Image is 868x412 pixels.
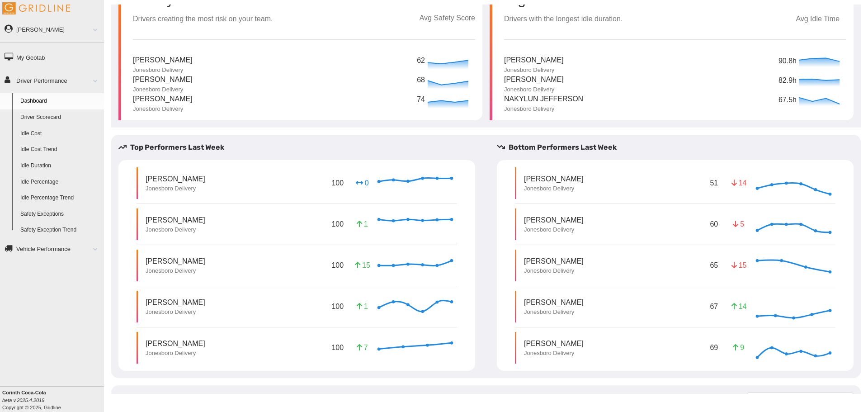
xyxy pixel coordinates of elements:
[708,299,720,313] p: 67
[355,260,369,270] p: 15
[330,176,345,190] p: 100
[146,226,205,234] p: Jonesboro Delivery
[417,94,425,105] p: 74
[146,185,205,193] p: Jonesboro Delivery
[355,342,369,353] p: 7
[2,2,70,14] img: Gridline
[16,174,104,190] a: Idle Percentage
[146,256,205,266] p: [PERSON_NAME]
[16,206,104,223] a: Safety Exceptions
[524,308,584,316] p: Jonesboro Delivery
[524,226,584,234] p: Jonesboro Delivery
[146,349,205,357] p: Jonesboro Delivery
[708,258,720,272] p: 65
[524,297,584,308] p: [PERSON_NAME]
[504,94,583,105] p: Nakylun Jefferson
[2,389,104,411] div: Copyright © 2025, Gridline
[731,301,746,312] p: 14
[524,349,584,357] p: Jonesboro Delivery
[524,267,584,275] p: Jonesboro Delivery
[778,95,797,113] p: 67.5h
[146,267,205,275] p: Jonesboro Delivery
[146,308,205,316] p: Jonesboro Delivery
[504,14,623,25] p: Drivers with the longest idle duration.
[504,66,564,74] p: Jonesboro Delivery
[417,55,425,66] p: 62
[2,390,46,395] b: Corinth Coca-Cola
[731,219,746,229] p: 5
[133,105,193,113] p: Jonesboro Delivery
[524,338,584,349] p: [PERSON_NAME]
[330,258,345,272] p: 100
[16,158,104,174] a: Idle Duration
[146,174,205,184] p: [PERSON_NAME]
[133,94,193,105] p: [PERSON_NAME]
[146,297,205,308] p: [PERSON_NAME]
[16,142,104,158] a: Idle Cost Trend
[330,299,345,313] p: 100
[524,215,584,225] p: [PERSON_NAME]
[146,215,205,225] p: [PERSON_NAME]
[16,126,104,142] a: Idle Cost
[708,176,720,190] p: 51
[731,260,746,270] p: 15
[778,75,797,93] p: 82.9h
[355,219,369,229] p: 1
[778,56,797,74] p: 90.8h
[708,341,720,355] p: 69
[504,74,564,85] p: [PERSON_NAME]
[420,13,475,24] p: Avg Safety Score
[417,75,425,86] p: 68
[355,301,369,312] p: 1
[504,55,564,66] p: [PERSON_NAME]
[524,256,584,266] p: [PERSON_NAME]
[330,341,345,355] p: 100
[789,14,846,25] p: Avg Idle Time
[731,178,746,188] p: 14
[133,55,193,66] p: [PERSON_NAME]
[330,217,345,231] p: 100
[504,85,564,94] p: Jonesboro Delivery
[731,342,746,353] p: 9
[133,85,193,94] p: Jonesboro Delivery
[133,14,273,25] p: Drivers creating the most risk on your team.
[133,66,193,74] p: Jonesboro Delivery
[133,74,193,85] p: [PERSON_NAME]
[504,105,583,113] p: Jonesboro Delivery
[16,222,104,238] a: Safety Exception Trend
[16,93,104,109] a: Dashboard
[146,338,205,349] p: [PERSON_NAME]
[118,142,482,153] h5: Top Performers Last Week
[497,142,861,153] h5: Bottom Performers Last Week
[708,217,720,231] p: 60
[16,190,104,206] a: Idle Percentage Trend
[524,185,584,193] p: Jonesboro Delivery
[524,174,584,184] p: [PERSON_NAME]
[355,178,369,188] p: 0
[16,109,104,126] a: Driver Scorecard
[2,398,44,403] i: beta v.2025.4.2019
